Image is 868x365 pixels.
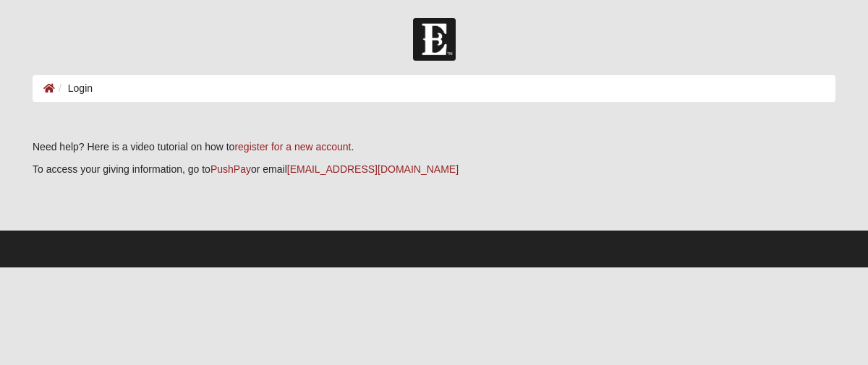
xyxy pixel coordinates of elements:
[55,81,93,96] li: Login
[210,163,251,175] a: PushPay
[33,139,835,155] p: Need help? Here is a video tutorial on how to .
[234,141,351,153] a: register for a new account
[413,18,456,61] img: Church of Eleven22 Logo
[33,162,835,177] p: To access your giving information, go to or email
[287,163,459,175] a: [EMAIL_ADDRESS][DOMAIN_NAME]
